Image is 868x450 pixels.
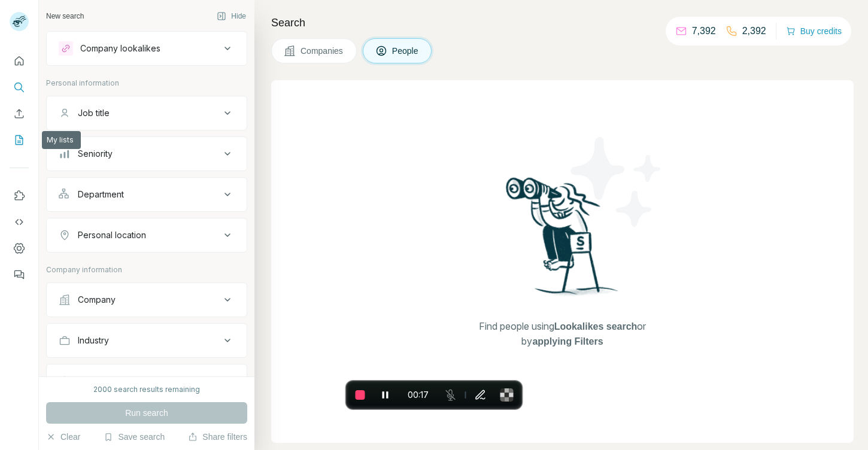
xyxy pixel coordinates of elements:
div: Department [78,188,124,200]
div: Seniority [78,148,113,160]
button: Job title [47,99,247,127]
button: Company lookalikes [47,34,247,63]
button: HQ location [47,367,247,396]
div: Personal location [78,229,146,241]
button: Feedback [10,264,29,285]
button: Use Surfe API [10,211,29,233]
button: Use Surfe on LinkedIn [10,185,29,206]
p: Personal information [46,78,247,89]
button: Clear [46,431,80,443]
button: Enrich CSV [10,103,29,124]
button: Search [10,77,29,98]
div: Job title [78,107,110,119]
button: Buy credits [786,23,842,39]
button: Department [47,180,247,209]
span: Lookalikes search [554,321,638,332]
button: Quick start [10,50,29,72]
p: 7,392 [692,24,716,38]
span: Find people using or by [455,319,670,349]
div: New search [46,11,84,22]
button: Save search [104,431,165,443]
button: Industry [47,326,247,355]
span: Companies [301,45,344,57]
h4: Search [271,14,854,31]
span: applying Filters [532,336,603,346]
button: Hide [208,7,254,25]
button: Seniority [47,139,247,168]
button: Dashboard [10,238,29,259]
button: Share filters [188,431,247,443]
button: Personal location [47,221,247,250]
div: Company lookalikes [80,42,160,54]
button: Company [47,285,247,314]
div: 2000 search results remaining [93,384,200,395]
button: My lists [10,129,29,151]
img: Surfe Illustration - Woman searching with binoculars [500,174,625,308]
span: People [392,45,420,57]
div: HQ location [78,375,124,387]
img: Surfe Illustration - Stars [563,128,670,236]
p: Company information [46,264,247,275]
p: 2,392 [742,24,766,38]
div: Company [78,294,116,306]
div: Industry [78,335,109,346]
